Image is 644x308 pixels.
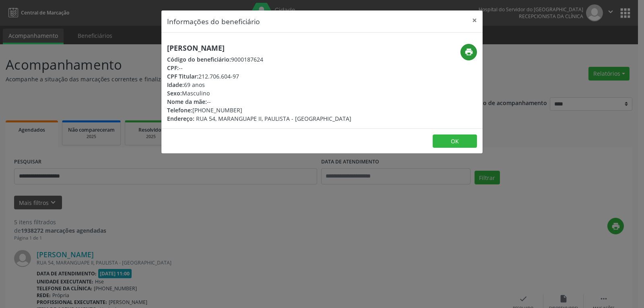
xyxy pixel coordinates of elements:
div: [PHONE_NUMBER] [167,106,351,114]
span: CPF Titular: [167,72,198,80]
h5: [PERSON_NAME] [167,44,351,52]
span: Endereço: [167,115,194,122]
span: Telefone: [167,106,192,114]
span: Sexo: [167,89,182,97]
button: OK [433,134,477,148]
div: -- [167,64,351,72]
div: -- [167,97,351,106]
button: Close [466,10,483,30]
div: 212.706.604-97 [167,72,351,81]
div: 69 anos [167,81,351,89]
i: print [464,48,473,56]
span: CPF: [167,64,179,72]
h5: Informações do beneficiário [167,16,260,27]
span: RUA 54, MARANGUAPE II, PAULISTA - [GEOGRAPHIC_DATA] [196,115,351,122]
button: print [460,44,477,60]
span: Idade: [167,81,184,89]
div: 9000187624 [167,55,351,64]
span: Nome da mãe: [167,98,207,105]
span: Código do beneficiário: [167,56,231,63]
div: Masculino [167,89,351,97]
